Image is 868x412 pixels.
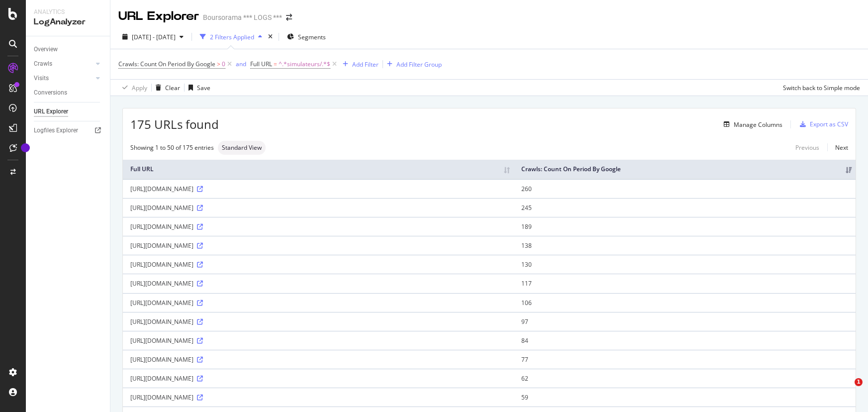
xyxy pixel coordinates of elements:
[250,60,272,68] span: Full URL
[130,241,506,250] div: [URL][DOMAIN_NAME]
[396,60,442,69] div: Add Filter Group
[514,236,856,255] td: 138
[339,58,379,70] button: Add Filter
[514,293,856,312] td: 106
[34,73,49,84] div: Visits
[132,33,176,41] span: [DATE] - [DATE]
[514,312,856,331] td: 97
[130,317,506,326] div: [URL][DOMAIN_NAME]
[34,8,102,16] div: Analytics
[217,60,220,68] span: >
[514,388,856,407] td: 59
[34,59,52,69] div: Crawls
[130,279,506,288] div: [URL][DOMAIN_NAME]
[197,84,210,92] div: Save
[21,143,30,152] div: Tooltip anchor
[152,80,180,96] button: Clear
[34,88,67,98] div: Conversions
[236,59,246,69] button: and
[130,204,506,212] div: [URL][DOMAIN_NAME]
[130,393,506,402] div: [URL][DOMAIN_NAME]
[34,16,102,28] div: LogAnalyzer
[130,260,506,269] div: [URL][DOMAIN_NAME]
[810,120,848,128] div: Export as CSV
[132,84,147,92] div: Apply
[796,116,848,132] button: Export as CSV
[130,222,506,231] div: [URL][DOMAIN_NAME]
[734,120,782,129] div: Manage Columns
[34,125,103,136] a: Logfiles Explorer
[298,33,326,41] span: Segments
[218,141,266,155] div: neutral label
[514,369,856,388] td: 62
[123,160,514,179] th: Full URL: activate to sort column ascending
[514,179,856,198] td: 260
[34,106,103,117] a: URL Explorer
[514,217,856,236] td: 189
[236,60,246,68] div: and
[130,355,506,364] div: [URL][DOMAIN_NAME]
[514,350,856,369] td: 77
[274,60,277,68] span: =
[279,57,330,71] span: ^.*simulateurs/.*$
[779,80,860,96] button: Switch back to Simple mode
[34,88,103,98] a: Conversions
[34,106,68,117] div: URL Explorer
[118,80,147,96] button: Apply
[383,58,442,70] button: Add Filter Group
[352,60,379,69] div: Add Filter
[130,374,506,383] div: [URL][DOMAIN_NAME]
[34,73,93,84] a: Visits
[210,33,254,41] div: 2 Filters Applied
[118,8,199,25] div: URL Explorer
[130,336,506,345] div: [URL][DOMAIN_NAME]
[286,14,292,21] div: arrow-right-arrow-left
[834,378,858,402] iframe: Intercom live chat
[118,29,188,45] button: [DATE] - [DATE]
[34,44,58,55] div: Overview
[783,84,860,92] div: Switch back to Simple mode
[222,145,262,151] span: Standard View
[130,185,506,193] div: [URL][DOMAIN_NAME]
[514,198,856,217] td: 245
[514,331,856,350] td: 84
[130,116,219,133] span: 175 URLs found
[827,140,848,155] a: Next
[165,84,180,92] div: Clear
[222,57,225,71] span: 0
[185,80,210,96] button: Save
[514,274,856,293] td: 117
[720,118,782,130] button: Manage Columns
[266,32,275,42] div: times
[118,60,215,68] span: Crawls: Count On Period By Google
[34,125,78,136] div: Logfiles Explorer
[34,44,103,55] a: Overview
[34,59,93,69] a: Crawls
[130,299,506,307] div: [URL][DOMAIN_NAME]
[855,378,863,386] span: 1
[514,255,856,274] td: 130
[196,29,266,45] button: 2 Filters Applied
[130,143,214,152] div: Showing 1 to 50 of 175 entries
[514,160,856,179] th: Crawls: Count On Period By Google: activate to sort column ascending
[283,29,330,45] button: Segments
